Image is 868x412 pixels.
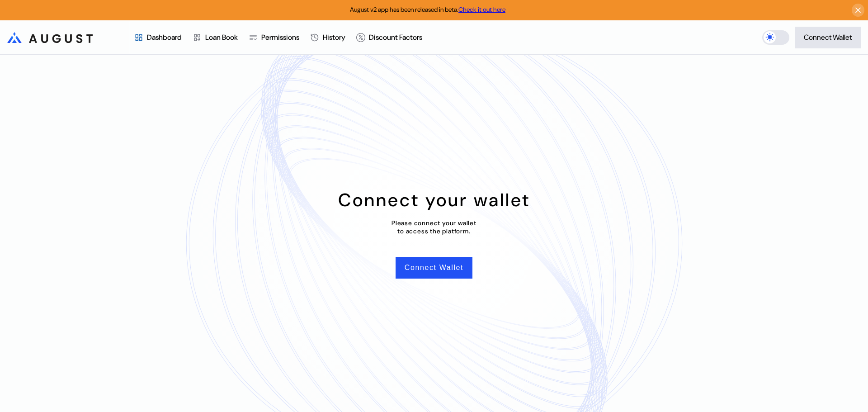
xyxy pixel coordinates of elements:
div: Loan Book [205,33,238,42]
button: Connect Wallet [795,27,861,48]
div: Please connect your wallet to access the platform. [392,219,476,235]
a: Permissions [243,21,305,54]
div: Connect your wallet [338,188,530,212]
div: Discount Factors [369,33,422,42]
div: Dashboard [147,33,182,42]
a: Loan Book [187,21,243,54]
a: History [305,21,351,54]
div: Permissions [261,33,299,42]
div: History [323,33,345,42]
button: Connect Wallet [396,257,472,279]
a: Dashboard [129,21,187,54]
span: August v2 app has been released in beta. [350,5,505,14]
div: Connect Wallet [804,33,852,42]
a: Discount Factors [351,21,428,54]
a: Check it out here [458,5,505,14]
